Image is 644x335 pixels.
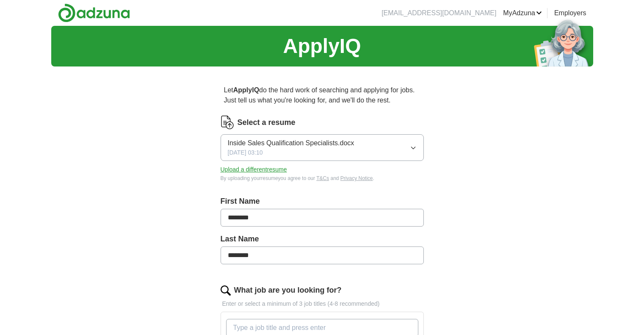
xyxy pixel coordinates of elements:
[221,285,231,296] img: search.png
[228,138,354,148] span: Inside Sales Qualification Specialists.docx
[58,3,130,22] img: Adzuna logo
[228,148,263,157] span: [DATE] 03:10
[221,196,424,207] label: First Name
[234,285,342,296] label: What job are you looking for?
[316,175,329,181] a: T&Cs
[503,8,542,18] a: MyAdzuna
[221,165,287,174] button: Upload a differentresume
[340,175,373,181] a: Privacy Notice
[221,299,424,308] p: Enter or select a minimum of 3 job titles (4-8 recommended)
[238,117,296,128] label: Select a resume
[221,116,234,129] img: CV Icon
[221,174,424,182] div: By uploading your resume you agree to our and .
[554,8,586,18] a: Employers
[221,233,424,245] label: Last Name
[221,134,424,161] button: Inside Sales Qualification Specialists.docx[DATE] 03:10
[283,31,361,61] h1: ApplyIQ
[233,86,259,94] strong: ApplyIQ
[221,82,424,109] p: Let do the hard work of searching and applying for jobs. Just tell us what you're looking for, an...
[381,8,496,18] li: [EMAIL_ADDRESS][DOMAIN_NAME]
